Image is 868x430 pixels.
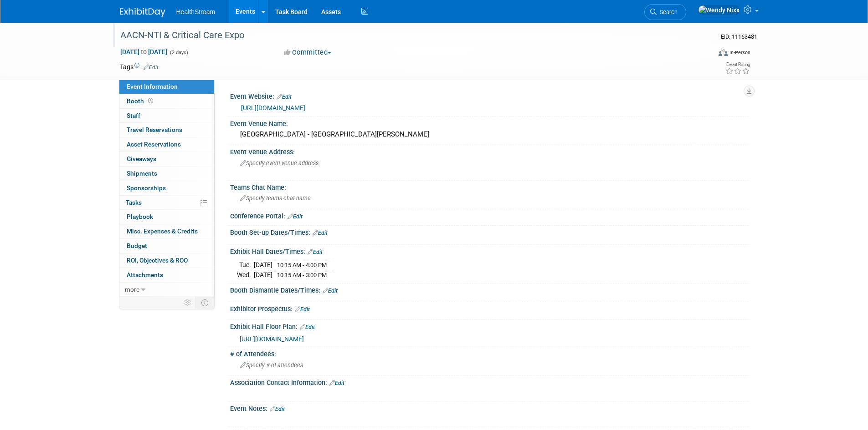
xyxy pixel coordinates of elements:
[119,210,214,224] a: Playbook
[119,123,214,137] a: Travel Reservations
[254,260,272,270] td: [DATE]
[119,283,214,297] a: more
[120,48,168,56] span: [DATE] [DATE]
[237,127,742,142] div: [GEOGRAPHIC_DATA] - [GEOGRAPHIC_DATA][PERSON_NAME]
[127,213,153,220] span: Playbook
[230,283,749,295] div: Booth Dismantle Dates/Times:
[270,406,285,412] a: Edit
[230,145,749,157] div: Event Venue Address:
[313,230,328,236] a: Edit
[120,62,159,71] td: Tags
[644,4,686,20] a: Search
[126,199,142,206] span: Tasks
[240,195,311,202] span: Specify teams chat name
[127,242,147,249] span: Budget
[180,297,196,309] td: Personalize Event Tab Strip
[230,302,749,314] div: Exhibitor Prospectus:
[300,324,315,330] a: Edit
[127,155,156,162] span: Giveaways
[119,239,214,253] a: Budget
[230,347,749,359] div: # of Attendees:
[127,97,155,105] span: Booth
[329,380,344,386] a: Edit
[230,402,749,414] div: Event Notes:
[237,270,254,279] td: Wed.
[230,90,749,101] div: Event Website:
[120,8,165,17] img: ExhibitDay
[119,137,214,152] a: Asset Reservations
[125,286,139,293] span: more
[288,213,303,220] a: Edit
[281,48,335,57] button: Committed
[119,109,214,123] a: Staff
[119,80,214,94] a: Event Information
[230,376,749,388] div: Association Contact Information:
[230,226,749,238] div: Booth Set-up Dates/Times:
[144,64,159,71] a: Edit
[230,245,749,257] div: Exhibit Hall Dates/Times:
[119,94,214,108] a: Booth
[725,62,750,67] div: Event Rating
[230,209,749,221] div: Conference Portal:
[139,48,148,56] span: to
[719,49,728,56] img: Format-Inperson.png
[277,272,327,278] span: 10:15 AM - 3:00 PM
[277,262,327,268] span: 10:15 AM - 4:00 PM
[146,97,155,104] span: Booth not reserved yet
[127,170,157,177] span: Shipments
[127,112,140,119] span: Staff
[127,184,166,192] span: Sponsorships
[657,9,678,15] span: Search
[127,126,182,133] span: Travel Reservations
[308,249,323,255] a: Edit
[119,253,214,268] a: ROI, Objectives & ROO
[195,297,214,309] td: Toggle Event Tabs
[323,288,338,294] a: Edit
[295,306,310,313] a: Edit
[127,257,188,264] span: ROI, Objectives & ROO
[241,104,305,111] a: [URL][DOMAIN_NAME]
[277,94,292,100] a: Edit
[657,47,751,61] div: Event Format
[117,27,697,44] div: AACN-NTI & Critical Care Expo
[240,335,304,343] a: [URL][DOMAIN_NAME]
[230,181,749,192] div: Teams Chat Name:
[230,117,749,128] div: Event Venue Name:
[119,224,214,238] a: Misc. Expenses & Credits
[119,196,214,210] a: Tasks
[119,268,214,282] a: Attachments
[119,167,214,181] a: Shipments
[127,141,181,148] span: Asset Reservations
[127,83,178,90] span: Event Information
[240,160,318,167] span: Specify event venue address
[127,228,198,235] span: Misc. Expenses & Credits
[240,362,303,369] span: Specify # of attendees
[729,49,750,56] div: In-Person
[127,271,163,278] span: Attachments
[119,152,214,166] a: Giveaways
[237,260,254,270] td: Tue.
[176,8,216,15] span: HealthStream
[119,181,214,195] a: Sponsorships
[254,270,272,279] td: [DATE]
[698,5,740,15] img: Wendy Nixx
[169,50,188,56] span: (2 days)
[230,320,749,332] div: Exhibit Hall Floor Plan:
[721,33,757,40] span: Event ID: 11163481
